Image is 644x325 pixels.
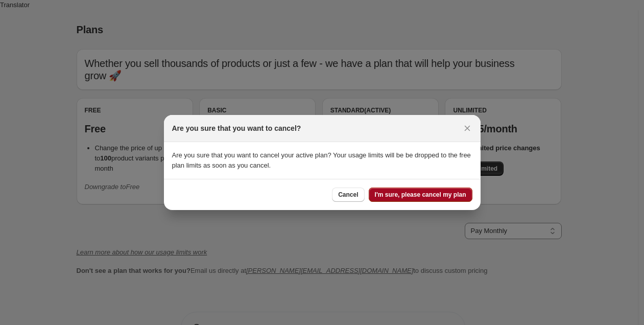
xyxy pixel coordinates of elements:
[332,188,364,202] button: Cancel
[172,150,472,171] p: Are you sure that you want to cancel your active plan? Your usage limits will be be dropped to th...
[369,188,472,202] button: I'm sure, please cancel my plan
[460,121,474,135] button: Close
[172,123,301,133] h2: Are you sure that you want to cancel?
[375,191,466,199] span: I'm sure, please cancel my plan
[338,191,358,199] span: Cancel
